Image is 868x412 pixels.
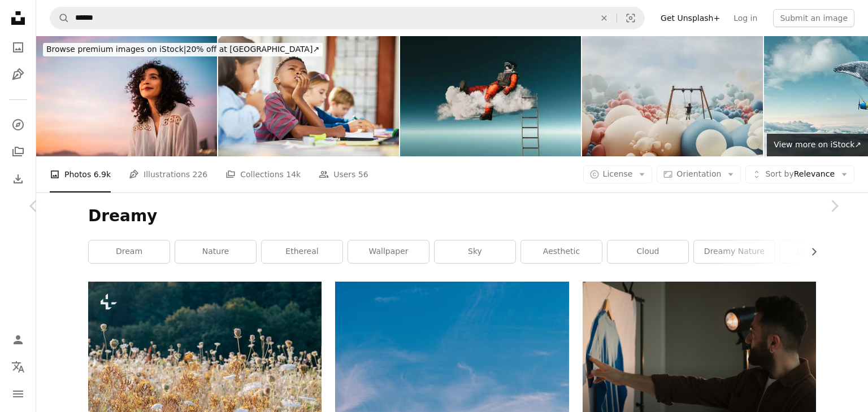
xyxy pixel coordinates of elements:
a: aesthetic [521,240,602,263]
a: Log in [727,9,764,27]
a: Explore [7,113,29,136]
a: wallpaper [348,240,429,263]
a: sky [435,240,515,263]
span: License [603,169,633,178]
h1: Dreamy [88,206,816,226]
a: A field of wild flowers with trees in the background [88,354,322,365]
button: License [583,165,653,183]
a: ethereal [262,240,342,263]
a: dreamy nature [694,240,775,263]
a: Photos [7,36,29,59]
button: Sort byRelevance [745,165,854,183]
a: Illustrations 226 [129,156,207,192]
img: Kid on a swing imagining things [582,36,763,156]
a: Illustrations [7,63,29,86]
span: 14k [286,168,301,181]
span: Orientation [676,169,721,178]
a: Log in / Sign up [7,328,29,351]
span: Sort by [765,169,793,178]
a: cloud [607,240,688,263]
a: Collections 14k [225,156,301,192]
button: Search Unsplash [50,7,70,29]
img: Relaxation Redefined: Astronaut Lounging on a Cloud [400,36,581,156]
button: Orientation [657,165,741,183]
span: View more on iStock ↗ [774,140,861,149]
a: Next [800,152,868,260]
button: Visual search [617,7,644,29]
span: Browse premium images on iStock | [46,45,186,54]
span: 20% off at [GEOGRAPHIC_DATA] ↗ [46,45,319,54]
a: Browse premium images on iStock|20% off at [GEOGRAPHIC_DATA]↗ [36,36,329,63]
a: View more on iStock↗ [767,134,868,156]
span: 56 [358,168,368,181]
span: 226 [193,168,208,181]
a: nature [175,240,256,263]
button: Menu [7,383,29,405]
a: Get Unsplash+ [654,9,727,27]
button: Clear [592,7,617,29]
img: Pensive african school boy thinking during lesson [218,36,399,156]
span: Relevance [765,169,835,180]
button: Submit an image [773,9,854,27]
a: dreamy sky [780,240,861,263]
button: Language [7,356,29,378]
a: Users 56 [319,156,368,192]
a: dream [89,240,170,263]
form: Find visuals sitewide [50,7,645,29]
img: Young woman looking at view contemplating outdoors [36,36,217,156]
a: Collections [7,141,29,163]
